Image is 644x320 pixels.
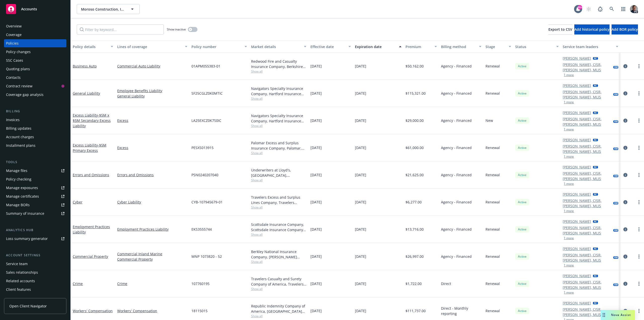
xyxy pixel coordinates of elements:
a: Client features [4,286,66,294]
div: Lines of coverage [117,44,182,49]
a: General Liability [117,93,187,99]
button: 1 more [564,101,574,104]
a: more [636,63,642,69]
a: more [636,90,642,96]
span: $115,321.00 [406,91,426,96]
div: Underwriters at Lloyd's, [GEOGRAPHIC_DATA], [PERSON_NAME] of London, CRC Group [251,167,306,178]
span: Agency - Financed [441,91,472,96]
a: Commercial Property [117,257,187,262]
span: - $5M Primary Excess [73,143,106,153]
span: [DATE] [310,227,322,232]
span: 01APM055383-01 [191,63,220,69]
a: [PERSON_NAME], CISR, [PERSON_NAME], MLIS [563,171,611,181]
span: $21,625.00 [406,172,424,177]
span: [DATE] [355,199,366,205]
div: Drag to move [601,310,607,320]
div: Manage BORs [6,201,30,209]
div: Related accounts [6,277,35,285]
a: [PERSON_NAME], CISR, [PERSON_NAME], MLIS [563,89,611,100]
div: Navigators Specialty Insurance Company, Hartford Insurance Group, CRC Group [251,113,306,124]
span: Show all [251,96,306,101]
span: Active [517,173,527,177]
div: Navigators Specialty Insurance Company, Hartford Insurance Group, CRC Group [251,86,306,96]
a: [PERSON_NAME], CISR, [PERSON_NAME], MLIS [563,116,611,127]
a: Policies [4,39,66,47]
a: Service team [4,260,66,268]
a: Loss summary generator [4,235,66,243]
span: Show all [251,69,306,74]
div: Manage exposures [6,184,38,192]
a: Employment Practices Liability [117,227,187,232]
span: Active [517,118,527,123]
div: Berkley National Insurance Company, [PERSON_NAME] Corporation, Brown & Riding Insurance Services,... [251,249,306,260]
span: Direct - Monthly reporting [441,306,481,316]
a: more [636,118,642,124]
button: 1 more [564,237,574,240]
a: more [636,199,642,205]
span: [DATE] [355,172,366,177]
div: Policy checking [6,175,31,183]
span: [DATE] [310,118,322,123]
a: circleInformation [622,308,628,314]
span: MNP 1073820 - 52 [191,254,222,259]
span: Active [517,254,527,259]
span: Active [517,146,527,150]
span: Show all [251,151,306,155]
span: $26,997.00 [406,254,424,259]
span: $50,162.00 [406,63,424,69]
a: Coverage gap analysis [4,91,66,99]
a: Invoices [4,116,66,124]
div: Palomar Excess and Surplus Insurance Company, Palomar, CRC Group [251,140,306,151]
span: [DATE] [355,227,366,232]
a: Workers' Compensation [117,308,187,313]
div: Travelers Excess and Surplus Lines Company, Travelers Insurance, Corvus Insurance (Travelers), CR... [251,195,306,205]
span: Nova Assist [611,313,631,317]
div: Effective date [310,44,345,49]
span: Agency - Financed [441,118,472,123]
span: $111,737.00 [406,308,426,313]
span: New [486,118,493,123]
div: Policies [6,39,19,47]
span: Show all [251,287,306,291]
div: Manage certificates [6,192,39,200]
span: Agency - Financed [441,145,472,150]
div: Policy number [191,44,241,49]
div: Coverage [6,31,22,39]
a: more [636,172,642,178]
a: Errors and Omissions [73,172,109,177]
a: Commercial Auto Liability [117,63,187,69]
div: Summary of insurance [6,209,44,218]
span: [DATE] [310,199,322,205]
a: [PERSON_NAME] [563,56,591,61]
span: $6,277.00 [406,199,422,205]
a: Employee Benefits Liability [117,88,187,93]
span: $1,722.00 [406,281,422,286]
span: [DATE] [355,254,366,259]
span: Open Client Navigator [9,303,47,309]
a: Accounts [4,2,66,16]
span: Agency - Financed [441,172,472,177]
span: Renewal [486,227,500,232]
span: Renewal [486,308,500,313]
input: Filter by keyword... [77,24,164,34]
span: Show all [251,178,306,182]
a: [PERSON_NAME], CISR, [PERSON_NAME], MLIS [563,307,611,317]
div: Tools [4,160,66,165]
a: General Liability [73,91,100,96]
span: Show all [251,124,306,128]
button: 1 more [564,128,574,131]
div: 99+ [578,5,582,10]
a: Cyber [73,200,83,204]
span: Renewal [486,254,500,259]
span: [DATE] [310,308,322,313]
a: Contacts [4,74,66,82]
span: [DATE] [355,145,366,150]
a: [PERSON_NAME] [563,83,591,88]
span: Renewal [486,63,500,69]
a: Policy checking [4,175,66,183]
span: Renewal [486,281,500,286]
span: Manage exposures [4,184,66,192]
span: $61,000.00 [406,145,424,150]
img: photo [630,5,638,13]
div: Service team [6,260,28,268]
